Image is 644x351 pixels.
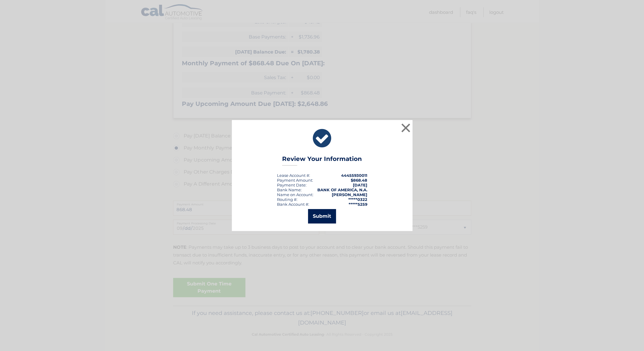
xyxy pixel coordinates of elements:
strong: BANK OF AMERICA, N.A. [317,187,367,192]
span: Payment Date [277,183,306,187]
div: : [277,183,306,187]
div: Routing #: [277,197,297,202]
div: Bank Account #: [277,202,309,207]
div: Lease Account #: [277,173,310,178]
span: $868.48 [351,178,367,183]
strong: 44455930011 [341,173,367,178]
div: Bank Name: [277,187,302,192]
div: Name on Account: [277,192,313,197]
button: × [400,122,412,134]
div: Payment Amount: [277,178,313,183]
strong: [PERSON_NAME] [332,192,367,197]
button: Submit [308,209,336,223]
span: [DATE] [353,183,367,187]
h3: Review Your Information [282,155,362,166]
